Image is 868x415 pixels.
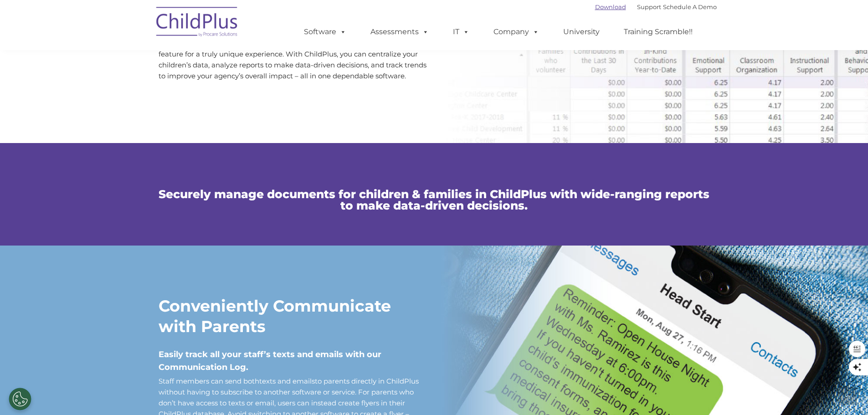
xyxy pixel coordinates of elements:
a: Download [595,3,626,10]
a: Software [295,23,355,41]
a: Training Scramble!! [615,23,702,41]
a: Support [637,3,661,10]
a: texts and emails [259,377,315,385]
a: University [554,23,609,41]
a: Assessments [361,23,438,41]
img: ChildPlus by Procare Solutions [152,0,243,46]
a: IT [444,23,478,41]
font: | [595,3,717,10]
span: Securely manage documents for children & families in ChildPlus with wide-ranging reports to make ... [159,187,709,212]
a: Schedule A Demo [663,3,717,10]
strong: Conveniently Communicate with Parents [159,296,391,336]
a: Company [484,23,548,41]
span: Easily track all your staff’s texts and emails with our Communication Log. [159,349,381,372]
button: Cookies Settings [9,388,31,410]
